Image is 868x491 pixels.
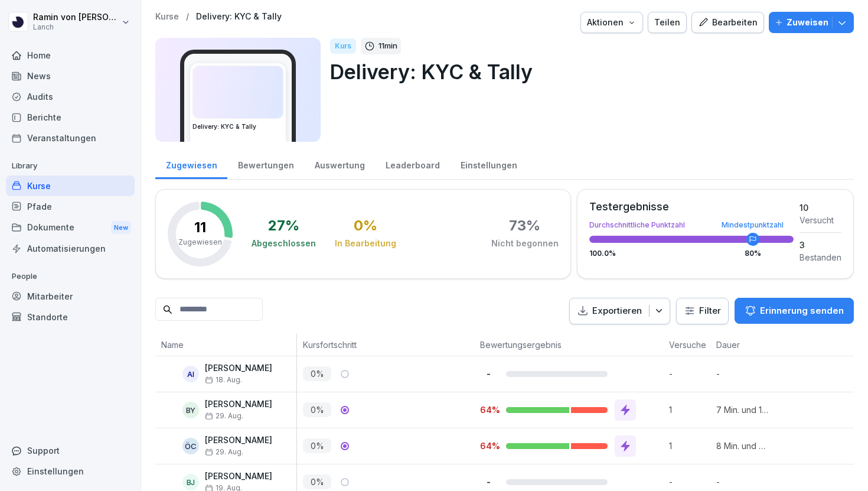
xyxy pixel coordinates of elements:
[716,440,769,452] p: 8 Min. und 6 Sek.
[677,298,728,324] button: Filter
[6,128,135,148] a: Veranstaltungen
[6,461,135,482] div: Einstellungen
[330,38,356,54] div: Kurs
[722,222,784,229] div: Mindestpunktzahl
[303,366,331,381] p: 0 %
[196,12,282,22] a: Delivery: KYC & Tally
[6,157,135,175] p: Library
[6,107,135,128] a: Berichte
[303,339,468,351] p: Kursfortschritt
[205,399,272,409] p: [PERSON_NAME]
[716,404,769,416] p: 7 Min. und 13 Sek.
[205,412,243,420] span: 29. Aug.
[669,339,704,351] p: Versuche
[6,86,135,107] a: Audits
[182,366,199,382] div: AI
[354,219,377,233] div: 0 %
[800,214,841,226] div: Versucht
[450,149,527,179] a: Einstellungen
[194,220,206,235] p: 11
[205,472,272,482] p: [PERSON_NAME]
[480,476,497,487] p: -
[33,12,119,22] p: Ramin von [PERSON_NAME]
[669,368,710,380] p: -
[509,219,540,233] div: 73 %
[589,222,794,229] div: Durchschnittliche Punktzahl
[330,57,844,87] p: Delivery: KYC & Tally
[303,402,331,417] p: 0 %
[205,376,242,384] span: 18. Aug.
[491,238,559,249] div: Nicht begonnen
[182,474,199,490] div: BJ
[186,12,189,22] p: /
[205,448,243,456] span: 29. Aug.
[654,16,680,29] div: Teilen
[760,304,844,317] p: Erinnerung senden
[155,149,227,179] a: Zugewiesen
[155,12,179,22] a: Kurse
[161,339,291,351] p: Name
[303,474,331,489] p: 0 %
[6,267,135,286] p: People
[716,368,769,380] p: -
[684,305,721,317] div: Filter
[182,438,199,454] div: ÖC
[745,250,761,257] div: 80 %
[735,298,854,324] button: Erinnerung senden
[800,251,841,264] div: Bestanden
[569,298,670,324] button: Exportieren
[268,219,299,233] div: 27 %
[669,404,710,416] p: 1
[698,16,758,29] div: Bearbeiten
[6,196,135,217] a: Pfade
[304,149,375,179] a: Auswertung
[178,237,222,248] p: Zugewiesen
[691,12,764,33] button: Bearbeiten
[592,304,642,318] p: Exportieren
[648,12,687,33] button: Teilen
[6,175,135,196] a: Kurse
[227,149,304,179] div: Bewertungen
[6,66,135,86] a: News
[375,149,450,179] a: Leaderboard
[192,122,283,131] h3: Delivery: KYC & Tally
[182,402,199,418] div: BY
[111,221,131,235] div: New
[6,307,135,327] a: Standorte
[335,238,396,249] div: In Bearbeitung
[589,250,794,257] div: 100.0 %
[669,440,710,452] p: 1
[6,440,135,461] div: Support
[716,476,769,488] p: -
[6,238,135,259] a: Automatisierungen
[800,201,841,214] div: 10
[33,23,119,31] p: Lanch
[580,12,643,33] button: Aktionen
[6,45,135,66] a: Home
[252,238,316,249] div: Abgeschlossen
[303,438,331,453] p: 0 %
[205,435,272,446] p: [PERSON_NAME]
[787,16,828,29] p: Zuweisen
[6,217,135,239] a: DokumenteNew
[6,217,135,239] div: Dokumente
[480,440,497,451] p: 64%
[669,476,710,488] p: -
[6,286,135,307] a: Mitarbeiter
[378,40,397,52] p: 11 min
[716,339,763,351] p: Dauer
